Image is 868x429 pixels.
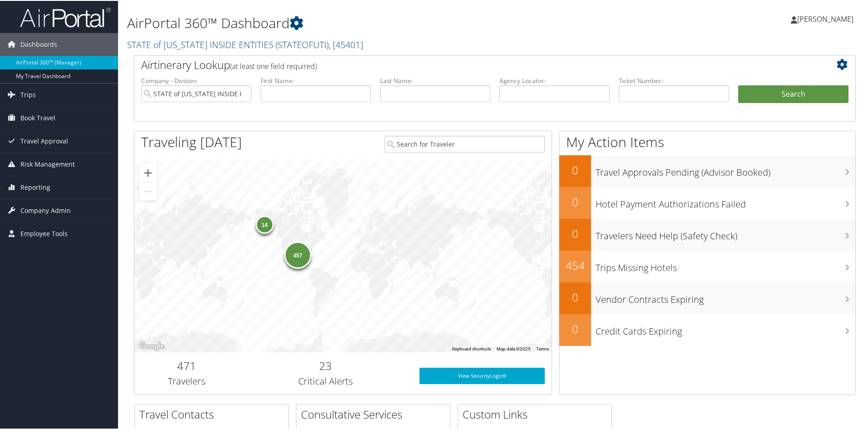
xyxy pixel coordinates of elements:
[797,13,853,23] span: [PERSON_NAME]
[141,357,232,373] h2: 471
[380,75,490,84] label: Last Name:
[559,186,855,218] a: 0Hotel Payment Authorizations Failed
[141,374,232,387] h3: Travelers
[276,38,329,50] span: ( STATEOFUTI )
[497,345,531,350] span: Map data ©2025
[536,345,549,350] a: Terms (opens in new tab)
[596,192,855,210] h3: Hotel Payment Authorizations Failed
[255,215,273,233] div: 14
[385,135,545,152] input: Search for Traveler
[596,161,855,178] h3: Travel Approvals Pending (Advisor Booked)
[20,198,71,221] span: Company Admin
[499,75,610,84] label: Agency Locator:
[596,224,855,242] h3: Travelers Need Help (Safety Check)
[559,321,591,336] h2: 0
[284,241,311,268] div: 457
[246,357,406,373] h2: 23
[127,13,617,32] h1: AirPortal 360™ Dashboard
[246,374,406,387] h3: Critical Alerts
[137,340,167,351] a: Open this area in Google Maps (opens a new window)
[20,6,111,27] img: airportal-logo.png
[559,132,855,151] h1: My Action Items
[559,193,591,209] h2: 0
[20,106,55,128] span: Book Travel
[559,225,591,241] h2: 0
[463,406,612,421] h2: Custom Links
[559,218,855,250] a: 0Travelers Need Help (Safety Check)
[141,132,242,151] h1: Traveling [DATE]
[559,154,855,186] a: 0Travel Approvals Pending (Advisor Booked)
[20,175,50,198] span: Reporting
[452,345,491,351] button: Keyboard shortcuts
[559,162,591,177] h2: 0
[559,257,591,272] h2: 454
[559,313,855,345] a: 0Credit Cards Expiring
[559,281,855,313] a: 0Vendor Contracts Expiring
[20,222,68,244] span: Employee Tools
[301,406,450,421] h2: Consultative Services
[559,250,855,281] a: 454Trips Missing Hotels
[329,38,363,50] span: , [ 45401 ]
[791,5,863,32] a: [PERSON_NAME]
[596,320,855,337] h3: Credit Cards Expiring
[20,152,75,175] span: Risk Management
[20,32,57,55] span: Dashboards
[20,83,36,105] span: Trips
[230,60,317,70] span: (at least one field required)
[139,163,157,181] button: Zoom in
[738,84,848,103] button: Search
[141,75,252,84] label: Company - Division:
[419,367,545,383] a: View SecurityLogic®
[127,38,363,50] a: STATE of [US_STATE] INSIDE ENTITIES
[139,406,288,421] h2: Travel Contacts
[261,75,371,84] label: First Name:
[596,256,855,273] h3: Trips Missing Hotels
[596,288,855,305] h3: Vendor Contracts Expiring
[139,182,157,200] button: Zoom out
[559,289,591,304] h2: 0
[137,340,167,351] img: Google
[141,56,789,72] h2: Airtinerary Lookup
[619,75,729,84] label: Ticket Number:
[20,129,68,152] span: Travel Approval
